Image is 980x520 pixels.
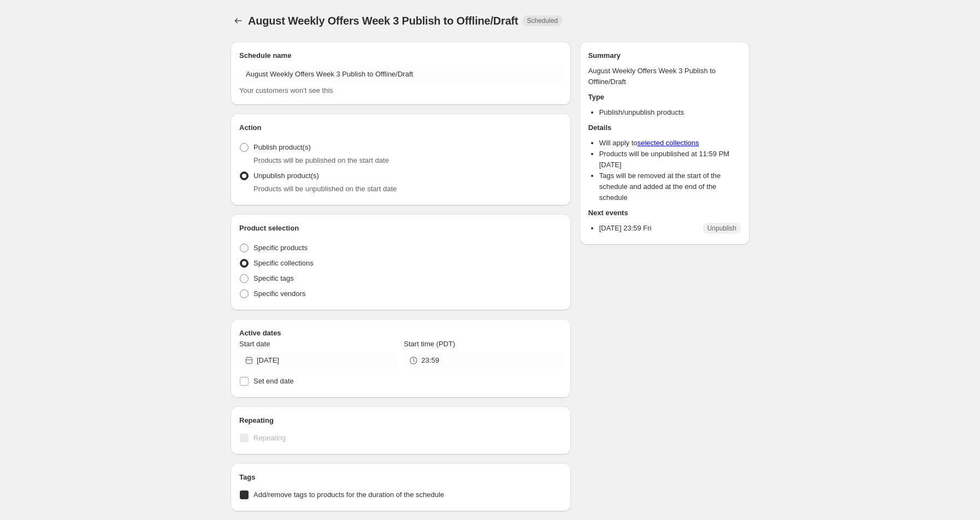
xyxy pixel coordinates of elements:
[588,92,741,103] h2: Type
[599,223,652,234] p: [DATE] 23:59 Fri
[253,289,305,298] span: Specific vendors
[588,66,741,87] p: August Weekly Offers Week 3 Publish to Offline/Draft
[253,377,294,385] span: Set end date
[599,149,741,170] li: Products will be unpublished at 11:59 PM [DATE]
[599,170,741,203] li: Tags will be removed at the start of the schedule and added at the end of the schedule
[637,139,699,147] a: selected collections
[404,340,455,348] span: Start time (PDT)
[248,15,518,27] span: August Weekly Offers Week 3 Publish to Offline/Draft
[231,13,246,28] button: Schedules
[253,259,314,267] span: Specific collections
[527,16,558,25] span: Scheduled
[239,50,562,61] h2: Schedule name
[239,86,333,94] span: Your customers won't see this
[253,491,444,499] span: Add/remove tags to products for the duration of the schedule
[239,415,562,426] h2: Repeating
[588,208,741,218] h2: Next events
[588,122,741,133] h2: Details
[239,340,270,348] span: Start date
[588,50,741,61] h2: Summary
[239,223,562,234] h2: Product selection
[253,156,389,164] span: Products will be published on the start date
[253,274,294,282] span: Specific tags
[239,122,562,133] h2: Action
[253,244,308,252] span: Specific products
[707,224,736,233] span: Unpublish
[599,107,741,118] li: Publish/unpublish products
[253,185,397,193] span: Products will be unpublished on the start date
[253,434,286,442] span: Repeating
[239,328,562,339] h2: Active dates
[253,172,319,180] span: Unpublish product(s)
[599,138,741,149] li: Will apply to
[239,472,562,483] h2: Tags
[253,143,311,151] span: Publish product(s)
